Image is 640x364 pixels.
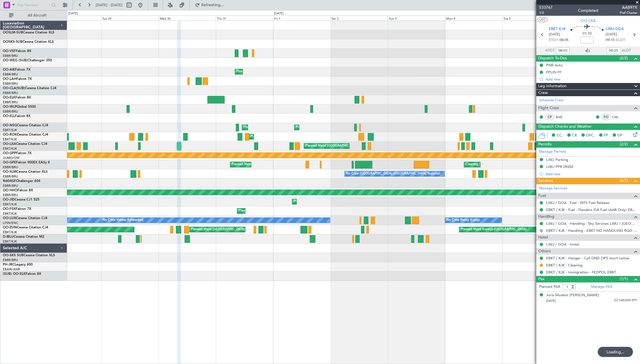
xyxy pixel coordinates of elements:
[546,63,563,68] div: PNR Auto
[3,59,52,62] a: OO-WEG (SUB)Challenger 350
[539,284,560,290] label: Planned PAX
[3,156,20,160] a: UUMO/OSF
[294,197,359,206] div: Planned Maint Kortrijk-[GEOGRAPHIC_DATA]
[591,284,612,290] a: Manage PAX
[3,109,18,114] a: EBBR/BRU
[296,123,362,132] div: Planned Maint Kortrijk-[GEOGRAPHIC_DATA]
[445,15,502,21] div: Mon 4
[3,263,15,266] span: PH-JRC
[546,242,579,247] a: LIMJ / GOA - Hotel
[236,68,338,76] div: Planned Maint [GEOGRAPHIC_DATA] ([GEOGRAPHIC_DATA] National)
[549,32,560,37] span: [DATE]
[3,207,31,211] a: OO-FSXFalcon 7X
[3,105,17,109] span: OO-WLP
[538,123,592,130] span: Dispatch Checks and Weather
[3,202,17,206] a: EBKT/KJK
[3,50,31,53] a: OO-VSFFalcon 8X
[546,299,556,303] span: [DATE]
[3,68,30,71] a: OO-AIEFalcon 7X
[3,198,15,201] span: OO-JID
[3,207,16,211] span: OO-FSX
[3,217,16,220] span: OO-LUX
[3,254,24,257] span: OO-SKS SUB
[538,234,548,241] span: Hotel
[538,248,551,255] span: Others
[3,40,54,44] a: OOSKS-SUBCessna Citation XLS
[3,230,17,234] a: EBKT/KJK
[3,114,30,118] a: OO-ELLFalcon 8X
[3,54,18,58] a: EBBR/BRU
[251,132,316,141] div: Planned Maint Kortrijk-[GEOGRAPHIC_DATA]
[546,70,561,75] div: FPLIN FF
[3,142,47,146] a: OO-LXACessna Citation CJ4
[546,157,568,162] div: LIMJ Parking
[3,137,17,141] a: EBKT/KJK
[232,160,334,169] div: Planned Maint [GEOGRAPHIC_DATA] ([GEOGRAPHIC_DATA] National)
[617,133,623,138] span: DP
[606,26,624,32] span: LIMJ GOA
[3,87,56,90] a: OO-CLA(SUB)Cessna Citation CJ4
[3,91,18,95] a: EBBR/BRU
[538,90,548,96] span: Crew
[539,10,553,15] span: 1/2
[3,235,44,239] a: D-IBLUCessna Citation M2
[606,32,617,37] span: [DATE]
[546,207,637,212] a: EBKT / KJK - Fuel - Flanders FIA Fuel (AAB Only) EBKT / KJK
[3,40,23,44] span: OOSKS-SUB
[538,214,554,220] span: Handling
[3,100,18,104] a: EBBR/BRU
[3,170,16,174] span: OO-SLM
[538,178,553,184] span: Services
[546,256,629,260] a: EBKT / KJK - Hangar - Call GND OPS short notice
[3,161,50,164] a: OO-GPEFalcon 900EX EASy II
[3,31,23,34] span: OOSLM-SUB
[549,37,558,43] span: ETOT
[3,77,16,81] span: OO-LAH
[461,225,526,234] div: Planned Maint Kortrijk-[GEOGRAPHIC_DATA]
[3,170,48,174] a: OO-SLMCessna Citation XLS
[3,174,18,179] a: EBBR/BRU
[3,142,16,146] span: OO-LXA
[546,164,573,169] div: LIMJ PPR 0920Z
[572,133,577,138] span: CR
[538,83,567,89] span: Leg Information
[502,15,559,21] div: Tue 5
[606,37,615,43] span: 09:15
[3,193,18,197] a: EBBR/BRU
[539,186,567,191] a: Manage Services
[586,133,595,138] span: DFC,
[3,87,25,90] span: OO-CLA(SUB)
[3,133,48,136] a: OO-ROKCessna Citation CJ4
[3,50,16,53] span: OO-VSF
[546,263,583,268] a: EBKT / KJK - Cleaning
[346,170,440,178] div: No Crew [GEOGRAPHIC_DATA] ([GEOGRAPHIC_DATA] National)
[6,11,61,20] button: All Aircraft
[620,141,628,147] span: (2/2)
[3,212,17,216] a: EBKT/KJK
[3,179,40,183] a: N604GFChallenger 604
[583,31,592,37] span: 01:10
[538,276,544,282] span: Pax
[3,114,15,118] span: OO-ELL
[3,68,15,71] span: OO-AIE
[17,1,50,9] input: Trip Number
[3,198,39,201] a: OO-JIDCessna CJ1 525
[545,114,554,120] div: CP
[3,221,18,225] a: LFSN/ENC
[3,226,17,229] span: OO-ZUN
[546,172,637,176] div: Add new
[3,128,17,132] a: EBKT/KJK
[3,96,15,99] span: OO-ELK
[620,5,637,10] span: AAB97X
[201,3,225,7] span: Refreshing...
[3,77,32,81] a: OO-LAHFalcon 7X
[581,18,596,24] span: OO-LXA
[216,15,273,21] div: Thu 31
[44,15,101,21] div: Mon 28
[3,133,17,136] span: OO-ROK
[159,15,216,21] div: Wed 30
[3,147,17,151] a: EBKT/KJK
[3,189,17,192] span: OO-HHO
[620,276,628,282] span: (1/1)
[539,149,566,155] a: Manage Permits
